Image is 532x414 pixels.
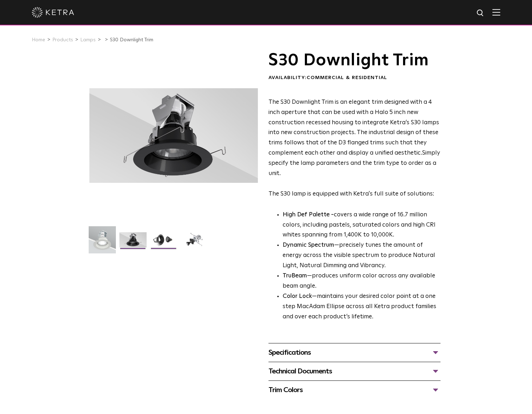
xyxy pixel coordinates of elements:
li: —maintains your desired color point at a one step MacAdam Ellipse across all Ketra product famili... [283,292,441,322]
div: Availability: [268,74,441,82]
p: The S30 lamp is equipped with Ketra's full suite of solutions: [268,97,441,199]
img: ketra-logo-2019-white [32,7,74,18]
img: S30-DownlightTrim-2021-Web-Square [89,226,116,259]
a: Products [52,37,73,42]
img: S30 Halo Downlight_Table Top_Black [150,232,177,253]
div: Technical Documents [268,366,441,377]
img: S30 Halo Downlight_Hero_Black_Gradient [119,232,147,253]
strong: Dynamic Spectrum [283,242,334,248]
a: S30 Downlight Trim [110,37,153,42]
a: Lamps [80,37,96,42]
span: The S30 Downlight Trim is an elegant trim designed with a 4 inch aperture that can be used with a... [268,99,439,156]
li: —precisely tunes the amount of energy across the visible spectrum to produce Natural Light, Natur... [283,240,441,271]
h1: S30 Downlight Trim [268,52,441,69]
span: Commercial & Residential [307,75,387,80]
div: Trim Colors [268,384,441,396]
li: —produces uniform color across any available beam angle. [283,271,441,292]
strong: Color Lock [283,293,312,299]
a: Home [32,37,45,42]
strong: TruBeam [283,273,307,279]
p: covers a wide range of 16.7 million colors, including pastels, saturated colors and high CRI whit... [283,210,441,241]
img: search icon [476,9,485,18]
strong: High Def Palette - [283,212,334,218]
div: Specifications [268,347,441,358]
span: Simply specify the lamp parameters and the trim type to order as a unit.​ [268,150,440,176]
img: S30 Halo Downlight_Exploded_Black [181,232,208,253]
img: Hamburger%20Nav.svg [492,9,500,16]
